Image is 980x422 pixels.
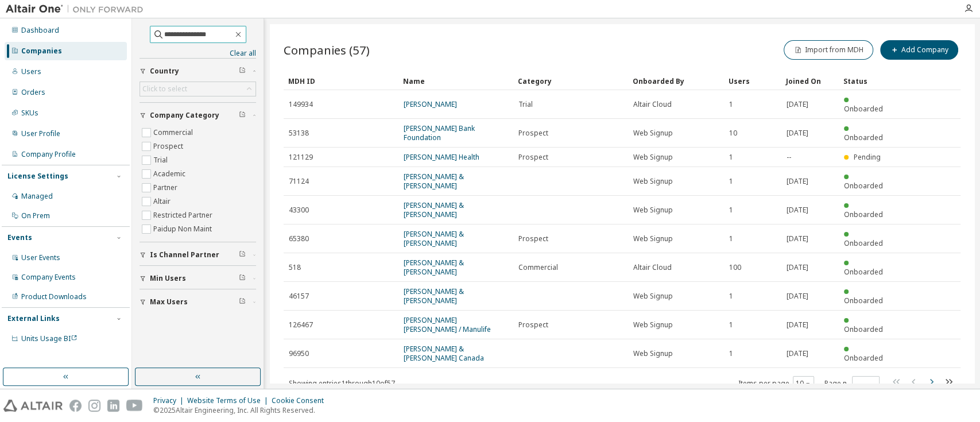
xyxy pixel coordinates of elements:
[6,3,149,15] img: Altair One
[140,59,256,84] button: Country
[729,263,741,272] span: 100
[153,222,214,236] label: Paidup Non Maint
[796,379,811,388] button: 10
[69,400,82,412] img: facebook.svg
[844,296,883,305] span: Onboarded
[633,129,673,138] span: Web Signup
[843,72,892,90] div: Status
[21,67,41,76] div: Users
[404,99,457,109] a: [PERSON_NAME]
[729,349,733,358] span: 1
[126,400,143,412] img: youtube.svg
[844,353,883,363] span: Onboarded
[404,315,491,334] a: [PERSON_NAME] [PERSON_NAME] / Manulife
[404,152,479,162] a: [PERSON_NAME] Health
[729,153,733,162] span: 1
[140,266,256,291] button: Min Users
[284,42,370,58] span: Companies (57)
[88,400,100,412] img: instagram.svg
[518,234,548,243] span: Prospect
[518,153,548,162] span: Prospect
[150,67,179,76] span: Country
[150,111,219,120] span: Company Category
[729,177,733,186] span: 1
[403,72,509,90] div: Name
[404,287,464,305] a: [PERSON_NAME] & [PERSON_NAME]
[289,129,309,138] span: 53138
[239,274,246,283] span: Clear filter
[239,250,246,260] span: Clear filter
[289,292,309,301] span: 46157
[633,100,672,109] span: Altair Cloud
[787,177,808,186] span: [DATE]
[633,153,673,162] span: Web Signup
[844,104,883,114] span: Onboarded
[729,129,737,138] span: 10
[786,72,834,90] div: Joined On
[738,376,814,391] span: Items per page
[518,320,548,330] span: Prospect
[153,405,331,415] p: © 2025 Altair Engineering, Inc. All Rights Reserved.
[289,234,309,243] span: 65380
[289,378,395,388] span: Showing entries 1 through 10 of 57
[239,297,246,307] span: Clear filter
[21,26,59,35] div: Dashboard
[140,49,256,58] a: Clear all
[3,400,63,412] img: altair_logo.svg
[787,153,791,162] span: --
[272,396,331,405] div: Cookie Consent
[153,140,185,153] label: Prospect
[729,206,733,215] span: 1
[404,258,464,277] a: [PERSON_NAME] & [PERSON_NAME]
[140,103,256,128] button: Company Category
[518,129,548,138] span: Prospect
[787,320,808,330] span: [DATE]
[21,192,53,201] div: Managed
[140,82,255,96] div: Click to select
[7,233,32,242] div: Events
[153,167,188,181] label: Academic
[153,126,195,140] label: Commercial
[7,314,60,323] div: External Links
[107,400,119,412] img: linkedin.svg
[729,100,733,109] span: 1
[844,324,883,334] span: Onboarded
[404,344,484,363] a: [PERSON_NAME] & [PERSON_NAME] Canada
[633,206,673,215] span: Web Signup
[729,234,733,243] span: 1
[289,177,309,186] span: 71124
[21,334,78,343] span: Units Usage BI
[142,84,187,94] div: Click to select
[153,208,215,222] label: Restricted Partner
[633,349,673,358] span: Web Signup
[844,210,883,219] span: Onboarded
[404,172,464,191] a: [PERSON_NAME] & [PERSON_NAME]
[289,153,313,162] span: 121129
[844,238,883,248] span: Onboarded
[21,292,87,301] div: Product Downloads
[518,72,623,90] div: Category
[150,297,188,307] span: Max Users
[153,396,187,405] div: Privacy
[844,181,883,191] span: Onboarded
[824,376,880,391] span: Page n.
[187,396,272,405] div: Website Terms of Use
[288,72,394,90] div: MDH ID
[787,263,808,272] span: [DATE]
[404,123,475,142] a: [PERSON_NAME] Bank Foundation
[21,129,60,138] div: User Profile
[21,273,76,282] div: Company Events
[787,234,808,243] span: [DATE]
[880,40,958,60] button: Add Company
[289,100,313,109] span: 149934
[239,67,246,76] span: Clear filter
[153,195,173,208] label: Altair
[150,274,186,283] span: Min Users
[633,234,673,243] span: Web Signup
[404,200,464,219] a: [PERSON_NAME] & [PERSON_NAME]
[289,263,301,272] span: 518
[21,109,38,118] div: SKUs
[729,72,777,90] div: Users
[787,129,808,138] span: [DATE]
[784,40,873,60] button: Import from MDH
